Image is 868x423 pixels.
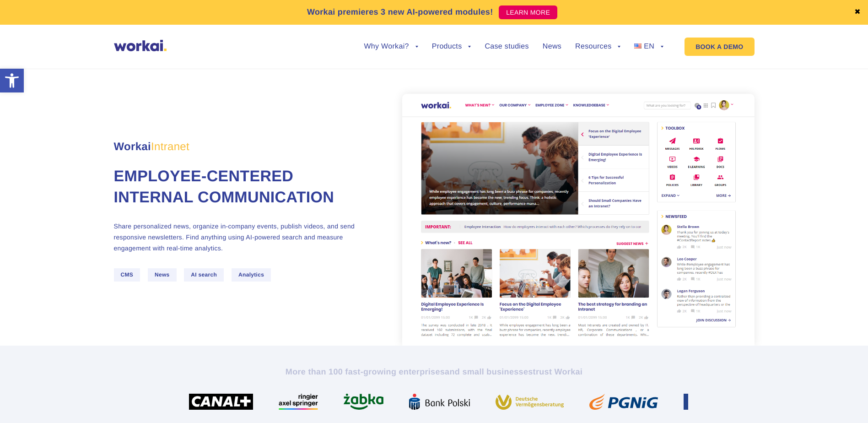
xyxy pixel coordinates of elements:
a: Resources [575,43,620,50]
span: CMS [114,268,140,282]
span: Workai [114,130,189,152]
input: you@company.com [149,11,294,29]
a: Products [432,43,471,50]
p: Share personalized news, organize in-company events, publish videos, and send responsive newslett... [114,221,366,254]
a: ✖ [854,9,861,16]
span: AI search [184,268,224,282]
a: LEARN MORE [499,5,557,19]
span: News [148,268,177,282]
a: Why Workai? [364,43,418,50]
a: BOOK A DEMO [685,38,754,56]
a: Privacy Policy [48,77,86,85]
em: Intranet [151,141,189,153]
h2: More than 100 fast-growing enterprises trust Workai [180,366,688,377]
h1: Employee-centered internal communication [114,166,366,208]
span: EN [644,43,654,50]
span: Analytics [232,268,271,282]
p: Workai premieres 3 new AI-powered modules! [307,6,493,18]
a: Case studies [485,43,528,50]
a: News [543,43,561,50]
i: and small businesses [445,367,533,376]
